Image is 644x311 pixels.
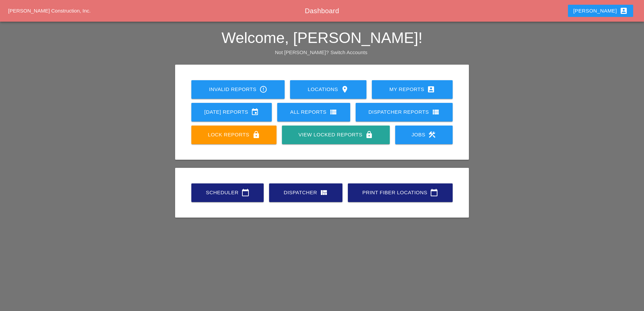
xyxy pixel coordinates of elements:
[202,108,261,116] div: [DATE] Reports
[365,131,373,139] i: lock
[8,8,91,14] a: [PERSON_NAME] Construction, Inc.
[282,126,389,144] a: View Locked Reports
[269,183,342,202] a: Dispatcher
[301,85,355,93] div: Locations
[191,126,277,144] a: Lock Reports
[427,85,435,93] i: account_box
[383,85,442,93] div: My Reports
[366,108,442,116] div: Dispatcher Reports
[293,131,379,139] div: View Locked Reports
[320,188,328,197] i: view_quilt
[432,108,440,116] i: view_list
[573,7,628,15] div: [PERSON_NAME]
[259,85,267,93] i: error_outline
[191,103,272,121] a: [DATE] Reports
[359,188,442,197] div: Print Fiber Locations
[280,188,332,197] div: Dispatcher
[191,183,264,202] a: Scheduler
[277,103,350,121] a: All Reports
[251,108,259,116] i: event
[406,131,442,139] div: Jobs
[341,85,349,93] i: location_on
[331,49,367,55] a: Switch Accounts
[191,80,285,99] a: Invalid Reports
[252,131,260,139] i: lock
[290,80,366,99] a: Locations
[348,183,453,202] a: Print Fiber Locations
[568,5,633,17] button: [PERSON_NAME]
[275,49,329,55] span: Not [PERSON_NAME]?
[202,188,253,197] div: Scheduler
[428,131,436,139] i: construction
[356,103,453,121] a: Dispatcher Reports
[430,188,438,197] i: calendar_today
[241,188,249,197] i: calendar_today
[202,131,266,139] div: Lock Reports
[288,108,339,116] div: All Reports
[372,80,453,99] a: My Reports
[620,7,628,15] i: account_box
[329,108,337,116] i: view_list
[305,7,339,15] span: Dashboard
[395,126,453,144] a: Jobs
[202,85,274,93] div: Invalid Reports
